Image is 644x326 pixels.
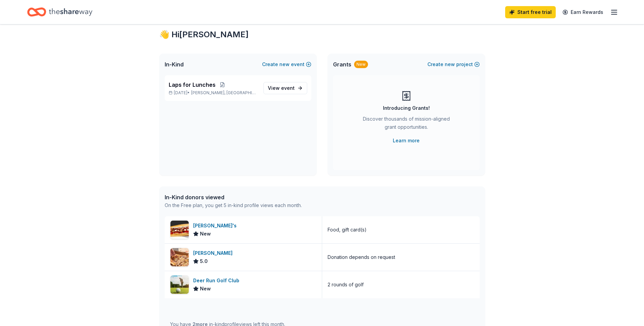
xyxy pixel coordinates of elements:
[170,248,189,266] img: Image for Casey's
[445,60,455,68] span: new
[170,276,189,294] img: Image for Deer Run Golf Club
[558,6,607,18] a: Earn Rewards
[169,81,216,89] span: Laps for Lunches
[262,60,311,68] button: Createnewevent
[393,137,420,145] a: Learn more
[200,257,208,265] span: 5.0
[200,230,211,238] span: New
[281,85,295,91] span: event
[427,60,480,68] button: Createnewproject
[165,193,302,201] div: In-Kind donors viewed
[193,249,235,257] div: [PERSON_NAME]
[328,253,395,261] div: Donation depends on request
[505,6,556,18] a: Start free trial
[328,226,367,234] div: Food, gift card(s)
[193,222,239,230] div: [PERSON_NAME]'s
[279,60,290,68] span: new
[200,285,211,293] span: New
[165,60,184,68] span: In-Kind
[165,201,302,209] div: On the Free plan, you get 5 in-kind profile views each month.
[170,221,189,239] img: Image for Jimmy John's
[193,277,242,285] div: Deer Run Golf Club
[268,84,295,92] span: View
[263,82,307,94] a: View event
[383,104,430,112] div: Introducing Grants!
[360,115,453,134] div: Discover thousands of mission-aligned grant opportunities.
[354,61,368,68] div: New
[191,90,258,96] span: [PERSON_NAME], [GEOGRAPHIC_DATA]
[333,60,351,68] span: Grants
[328,281,364,289] div: 2 rounds of golf
[159,29,485,40] div: 👋 Hi [PERSON_NAME]
[27,4,92,20] a: Home
[169,90,258,96] p: [DATE] •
